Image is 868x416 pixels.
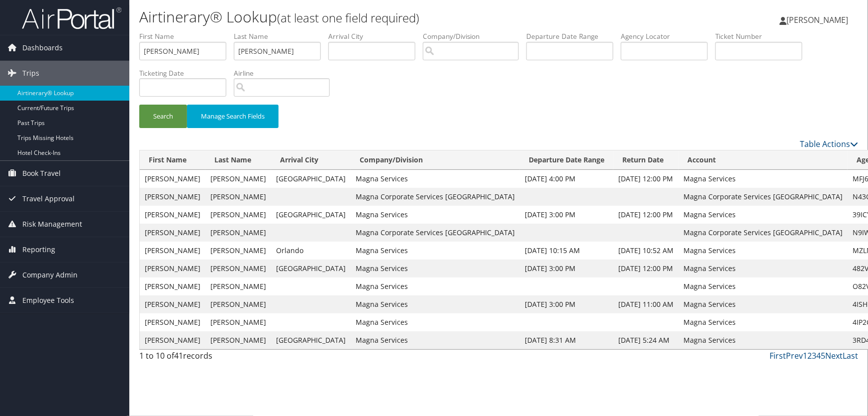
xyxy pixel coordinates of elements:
div: 1 to 10 of records [139,350,308,367]
td: [DATE] 12:00 PM [613,170,678,188]
label: Ticket Number [715,31,810,41]
th: Departure Date Range: activate to sort column ascending [520,150,613,170]
td: Magna Services [351,277,520,295]
td: [PERSON_NAME] [140,260,205,277]
td: [PERSON_NAME] [205,277,271,295]
td: Magna Corporate Services [GEOGRAPHIC_DATA] [678,224,848,242]
td: [PERSON_NAME] [205,206,271,224]
th: Return Date: activate to sort column ascending [613,150,678,170]
a: Next [825,350,843,361]
td: Magna Services [678,242,848,260]
td: [DATE] 4:00 PM [520,170,613,188]
label: First Name [139,31,234,41]
th: Company/Division [351,150,520,170]
td: [PERSON_NAME] [205,170,271,188]
span: Risk Management [22,212,82,237]
label: Ticketing Date [139,68,234,78]
span: [PERSON_NAME] [786,14,848,25]
small: (at least one field required) [277,9,419,26]
td: [GEOGRAPHIC_DATA] [271,331,351,349]
span: Reporting [22,237,55,262]
span: Dashboards [22,35,63,60]
td: [PERSON_NAME] [140,242,205,260]
td: [PERSON_NAME] [205,224,271,242]
td: Magna Services [678,277,848,295]
td: Magna Corporate Services [GEOGRAPHIC_DATA] [351,188,520,206]
a: [PERSON_NAME] [779,5,858,35]
a: 1 [803,350,807,361]
td: [DATE] 3:00 PM [520,206,613,224]
td: [PERSON_NAME] [205,295,271,313]
label: Departure Date Range [526,31,621,41]
label: Company/Division [423,31,526,41]
td: [PERSON_NAME] [205,331,271,349]
td: Magna Services [351,313,520,331]
label: Airline [234,68,337,78]
td: [PERSON_NAME] [140,188,205,206]
td: [GEOGRAPHIC_DATA] [271,206,351,224]
td: [GEOGRAPHIC_DATA] [271,260,351,277]
span: Travel Approval [22,186,75,211]
td: [PERSON_NAME] [140,206,205,224]
td: [DATE] 10:15 AM [520,242,613,260]
td: Magna Services [678,260,848,277]
a: Prev [786,350,803,361]
th: Account: activate to sort column ascending [678,150,848,170]
td: Magna Services [351,206,520,224]
td: [PERSON_NAME] [140,170,205,188]
span: Company Admin [22,263,78,287]
a: 4 [816,350,821,361]
td: [DATE] 3:00 PM [520,295,613,313]
th: Last Name: activate to sort column ascending [205,150,271,170]
td: [DATE] 12:00 PM [613,206,678,224]
button: Manage Search Fields [187,105,279,128]
th: First Name: activate to sort column ascending [140,150,205,170]
a: Last [843,350,858,361]
td: [DATE] 3:00 PM [520,260,613,277]
td: [DATE] 5:24 AM [613,331,678,349]
td: Magna Services [351,295,520,313]
td: [PERSON_NAME] [205,188,271,206]
td: Magna Corporate Services [GEOGRAPHIC_DATA] [678,188,848,206]
th: Arrival City: activate to sort column ascending [271,150,351,170]
span: 41 [174,350,183,361]
td: Magna Corporate Services [GEOGRAPHIC_DATA] [351,224,520,242]
td: Magna Services [351,242,520,260]
td: [DATE] 10:52 AM [613,242,678,260]
a: 3 [812,350,816,361]
button: Search [139,105,187,128]
a: First [770,350,786,361]
h1: Airtinerary® Lookup [139,6,618,27]
td: Magna Services [678,206,848,224]
td: Magna Services [351,260,520,277]
td: Orlando [271,242,351,260]
label: Agency Locator [621,31,715,41]
td: [PERSON_NAME] [205,313,271,331]
label: Arrival City [328,31,423,41]
td: [PERSON_NAME] [140,295,205,313]
td: [DATE] 11:00 AM [613,295,678,313]
td: Magna Services [678,295,848,313]
td: [PERSON_NAME] [140,313,205,331]
td: [PERSON_NAME] [205,242,271,260]
td: Magna Services [678,313,848,331]
span: Book Travel [22,161,61,186]
td: [PERSON_NAME] [140,331,205,349]
span: Trips [22,61,39,86]
a: 5 [821,350,825,361]
td: Magna Services [351,170,520,188]
td: [DATE] 12:00 PM [613,260,678,277]
label: Last Name [234,31,328,41]
img: airportal-logo.png [22,6,121,30]
td: [DATE] 8:31 AM [520,331,613,349]
a: 2 [807,350,812,361]
td: [PERSON_NAME] [205,260,271,277]
a: Table Actions [800,139,858,149]
td: [PERSON_NAME] [140,277,205,295]
td: Magna Services [678,331,848,349]
td: [GEOGRAPHIC_DATA] [271,170,351,188]
td: Magna Services [351,331,520,349]
td: [PERSON_NAME] [140,224,205,242]
span: Employee Tools [22,288,74,313]
td: Magna Services [678,170,848,188]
